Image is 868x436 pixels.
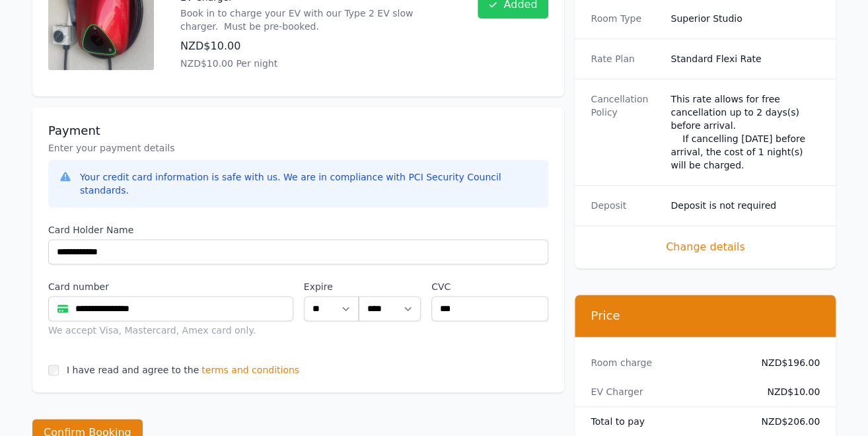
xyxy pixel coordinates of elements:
[591,356,740,369] dt: Room charge
[670,199,820,212] dd: Deposit is not required
[359,280,421,293] label: .
[591,415,740,428] dt: Total to pay
[304,280,359,293] label: Expire
[180,38,451,54] p: NZD$10.00
[48,141,548,155] p: Enter your payment details
[670,52,820,65] dd: Standard Flexi Rate
[48,223,548,236] label: Card Holder Name
[750,356,820,369] dd: NZD$196.00
[670,92,820,172] div: This rate allows for free cancellation up to 2 days(s) before arrival. If cancelling [DATE] befor...
[180,57,451,70] p: NZD$10.00 Per night
[80,170,538,197] div: Your credit card information is safe with us. We are in compliance with PCI Security Council stan...
[431,280,548,293] label: CVC
[67,365,199,375] label: I have read and agree to the
[750,385,820,398] dd: NZD$10.00
[750,415,820,428] dd: NZD$206.00
[591,12,660,25] dt: Room Type
[48,123,548,139] h3: Payment
[591,385,740,398] dt: EV Charger
[201,363,299,377] span: terms and conditions
[591,308,820,324] h3: Price
[48,324,293,337] div: We accept Visa, Mastercard, Amex card only.
[591,199,660,212] dt: Deposit
[48,280,293,293] label: Card number
[670,12,820,25] dd: Superior Studio
[591,92,660,172] dt: Cancellation Policy
[180,7,451,33] p: Book in to charge your EV with our Type 2 EV slow charger. Must be pre-booked.
[591,239,820,255] span: Change details
[591,52,660,65] dt: Rate Plan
